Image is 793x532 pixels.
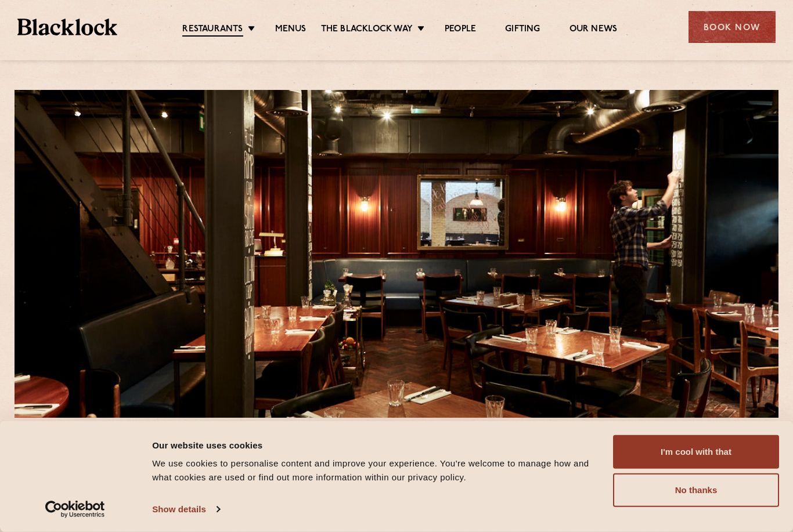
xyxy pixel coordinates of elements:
button: No thanks [613,473,779,507]
img: BL_Textured_Logo-footer-cropped.svg [17,19,117,35]
a: Our News [569,24,618,35]
a: Usercentrics Cookiebot - opens in a new window [24,501,126,518]
div: Our website uses cookies [152,438,600,452]
div: Book Now [689,11,776,43]
a: Restaurants [182,24,243,37]
a: People [445,24,476,35]
a: Menus [275,24,307,35]
button: I'm cool with that [613,435,779,469]
a: The Blacklock Way [321,24,413,35]
div: We use cookies to personalise content and improve your experience. You're welcome to manage how a... [152,457,600,484]
a: Gifting [505,24,540,35]
a: Show details [152,501,219,518]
